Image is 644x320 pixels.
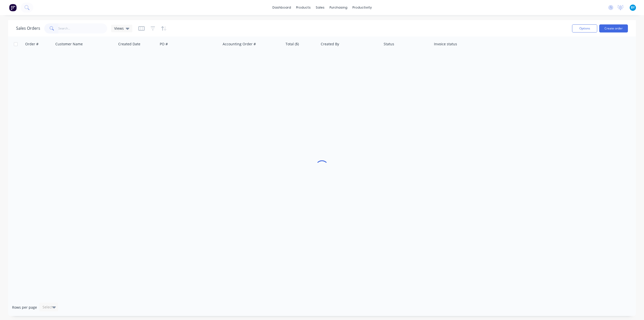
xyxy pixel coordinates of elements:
[599,24,628,32] button: Create order
[350,4,374,11] div: productivity
[294,4,313,11] div: products
[313,4,327,11] div: sales
[16,26,40,31] h1: Sales Orders
[286,42,299,47] div: Total ($)
[58,23,107,33] input: Search...
[9,4,17,11] img: Factory
[55,42,83,47] div: Customer Name
[631,5,635,10] span: BY
[572,24,597,32] button: Options
[327,4,350,11] div: purchasing
[12,305,37,310] span: Rows per page
[384,42,394,47] div: Status
[160,42,168,47] div: PO #
[25,42,38,47] div: Order #
[118,42,140,47] div: Created Date
[270,4,294,11] a: dashboard
[43,305,56,310] div: Select...
[223,42,256,47] div: Accounting Order #
[434,42,457,47] div: Invoice status
[114,26,124,31] span: Views
[321,42,339,47] div: Created By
